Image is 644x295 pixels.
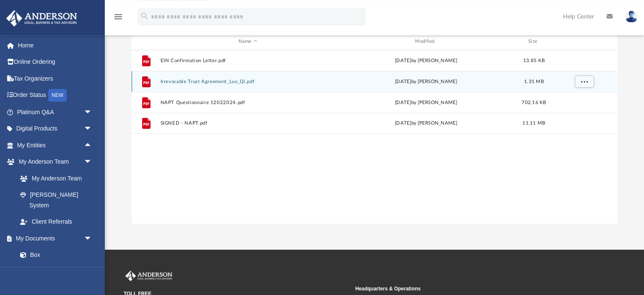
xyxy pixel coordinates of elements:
span: arrow_drop_down [84,230,101,247]
div: Modified [339,38,514,45]
img: Anderson Advisors Platinum Portal [124,271,174,282]
button: EIN Confirmation Letter.pdf [161,58,335,63]
span: arrow_drop_down [84,104,101,121]
button: More options [575,76,594,88]
img: Anderson Advisors Platinum Portal [4,10,80,26]
small: Headquarters & Operations [355,285,581,292]
div: Size [517,38,551,45]
div: Name [160,38,335,45]
a: Digital Productsarrow_drop_down [6,120,105,137]
a: Box [12,247,96,264]
a: Client Referrals [12,214,101,230]
a: Online Ordering [6,54,105,70]
div: id [555,38,613,45]
img: User Pic [625,10,638,23]
span: [DATE] [395,79,411,84]
span: 702.16 KB [522,100,546,105]
button: Irrevocable Trust Agreement_Luo_Qi.pdf [161,79,335,84]
i: menu [113,12,123,22]
div: NEW [48,89,67,102]
a: My Entitiesarrow_drop_up [6,137,105,154]
button: NAPT Questionnaire 12022024.pdf [161,100,335,105]
a: Home [6,37,105,54]
a: My Documentsarrow_drop_down [6,230,101,247]
a: [PERSON_NAME] System [12,187,101,214]
div: [DATE] by [PERSON_NAME] [339,120,514,127]
div: [DATE] by [PERSON_NAME] [339,99,514,107]
a: Platinum Q&Aarrow_drop_down [6,104,105,120]
div: by [PERSON_NAME] [339,78,514,86]
span: 13.85 KB [523,58,545,63]
span: arrow_drop_down [84,154,101,171]
a: menu [113,16,123,22]
div: [DATE] by [PERSON_NAME] [339,57,514,65]
a: Tax Organizers [6,70,105,87]
i: search [140,11,149,21]
a: Order StatusNEW [6,87,105,104]
span: 1.31 MB [524,79,544,84]
button: SIGNED - NAPT.pdf [161,120,335,126]
div: grid [132,50,617,224]
a: My Anderson Teamarrow_drop_down [6,154,101,170]
span: arrow_drop_down [84,120,101,138]
a: My Anderson Team [12,170,96,187]
a: Meeting Minutes [12,263,101,280]
div: id [135,38,156,45]
span: 11.11 MB [523,121,545,125]
span: arrow_drop_up [84,137,101,154]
